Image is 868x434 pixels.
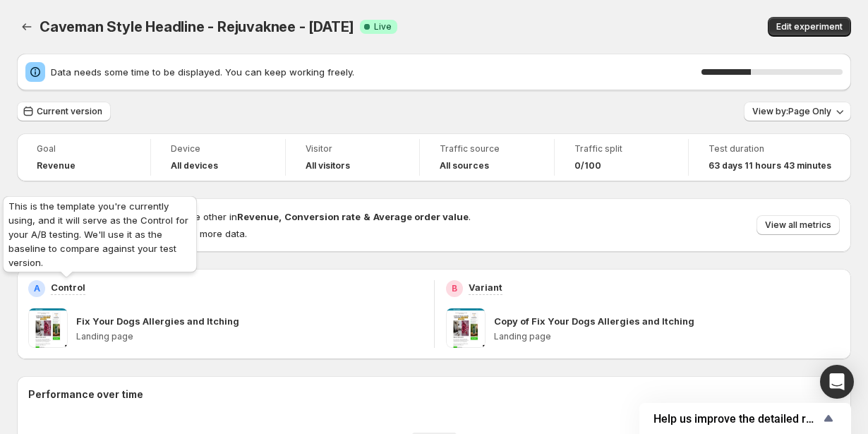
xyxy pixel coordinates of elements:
span: Neither version outperforms the other in . [59,211,471,222]
a: Traffic sourceAll sources [440,142,534,173]
span: Help us improve the detailed report for A/B campaigns [653,412,820,426]
button: View all metrics [757,215,840,235]
a: VisitorAll visitors [306,142,399,173]
h4: All sources [440,160,489,171]
a: Traffic split0/100 [574,142,668,173]
strong: Revenue [237,211,279,222]
img: Fix Your Dogs Allergies and Itching [28,308,68,348]
span: 0/100 [574,160,601,171]
button: Edit experiment [768,17,851,37]
a: Test duration63 days 11 hours 43 minutes [709,142,831,173]
span: View by: Page Only [752,106,831,117]
h2: A [34,283,40,294]
p: Copy of Fix Your Dogs Allergies and Itching [494,314,694,328]
span: Data needs some time to be displayed. You can keep working freely. [51,65,701,79]
strong: , [279,211,282,222]
span: Goal [37,143,131,155]
button: Current version [17,102,111,121]
span: Current version [37,106,102,117]
span: Edit experiment [776,21,843,32]
span: Live [374,21,392,32]
p: Landing page [494,331,840,342]
span: Traffic source [440,143,534,155]
button: Show survey - Help us improve the detailed report for A/B campaigns [653,410,837,427]
span: Visitor [306,143,399,155]
span: Caveman Style Headline - Rejuvaknee - [DATE] [40,18,354,35]
button: View by:Page Only [744,102,851,121]
p: Landing page [76,331,423,342]
button: Back [17,17,37,37]
span: Traffic split [574,143,668,155]
strong: Conversion rate [284,211,361,222]
div: Open Intercom Messenger [820,365,854,399]
p: Variant [469,280,502,294]
a: GoalRevenue [37,142,131,173]
span: Revenue [37,160,76,171]
p: Fix Your Dogs Allergies and Itching [76,314,239,328]
span: Device [171,143,265,155]
span: View all metrics [765,219,831,231]
h4: All devices [171,160,218,171]
h2: B [452,283,457,294]
img: Copy of Fix Your Dogs Allergies and Itching [446,308,486,348]
p: Control [51,280,85,294]
a: DeviceAll devices [171,142,265,173]
h2: Performance over time [28,387,840,402]
span: 63 days 11 hours 43 minutes [709,160,831,171]
strong: & [363,211,370,222]
h4: All visitors [306,160,350,171]
strong: Average order value [373,211,469,222]
span: Test duration [709,143,831,155]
